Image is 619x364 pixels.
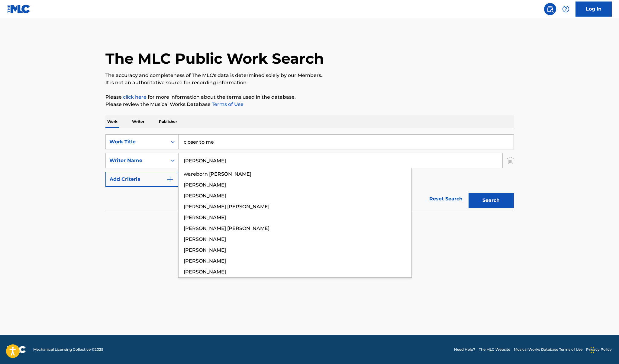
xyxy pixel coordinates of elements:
[184,215,226,220] span: [PERSON_NAME]
[507,153,514,168] img: Delete Criterion
[560,3,572,15] div: Help
[184,236,226,242] span: [PERSON_NAME]
[109,138,164,145] div: Work Title
[479,347,510,352] a: The MLC Website
[514,347,582,352] a: Musical Works Database Terms of Use
[562,5,569,13] img: help
[166,176,174,183] img: 9d2ae6d4665cec9f34b9.svg
[211,101,243,107] a: Terms of Use
[454,347,475,352] a: Need Help?
[33,347,103,352] span: Mechanical Licensing Collective © 2025
[157,115,179,128] p: Publisher
[105,49,324,68] h1: The MLC Public Work Search
[105,115,119,128] p: Work
[105,94,514,101] p: Please for more information about the terms used in the database.
[544,3,556,15] a: Public Search
[575,2,612,17] a: Log In
[105,172,179,187] button: Add Criteria
[105,134,514,211] form: Search Form
[184,269,226,275] span: [PERSON_NAME]
[469,193,514,208] button: Search
[546,5,554,13] img: search
[586,347,612,352] a: Privacy Policy
[591,341,594,359] div: Ziehen
[105,101,514,108] p: Please review the Musical Works Database
[589,335,619,364] div: Chat-Widget
[105,72,514,79] p: The accuracy and completeness of The MLC's data is determined solely by our Members.
[184,182,226,188] span: [PERSON_NAME]
[7,346,26,353] img: logo
[184,193,226,199] span: [PERSON_NAME]
[184,258,226,264] span: [PERSON_NAME]
[184,204,269,209] span: [PERSON_NAME] [PERSON_NAME]
[130,115,146,128] p: Writer
[7,5,31,13] img: MLC Logo
[105,79,514,86] p: It is not an authoritative source for recording information.
[109,157,164,164] div: Writer Name
[184,247,226,253] span: [PERSON_NAME]
[184,171,251,177] span: wareborn [PERSON_NAME]
[184,225,269,231] span: [PERSON_NAME] [PERSON_NAME]
[426,192,466,206] a: Reset Search
[123,94,147,100] a: click here
[589,335,619,364] iframe: Chat Widget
